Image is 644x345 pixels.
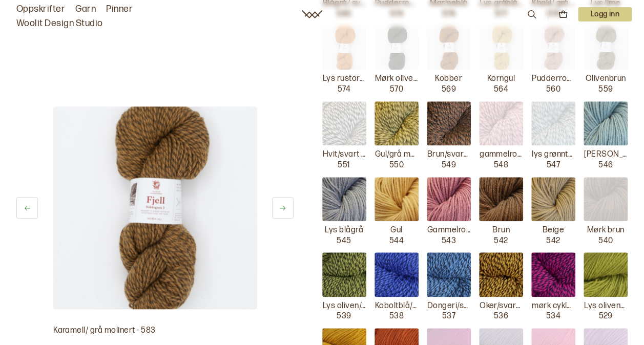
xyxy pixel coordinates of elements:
p: 534 [546,311,560,322]
p: Oker/svart molinert [480,301,523,312]
p: [PERSON_NAME] [584,149,627,160]
img: Pudderrosa [531,26,575,70]
p: 560 [546,84,560,95]
img: Brun/svart molinert [427,101,471,145]
img: Lys oliven/svart molinert [322,252,366,296]
img: Lys grønnturkis [584,101,628,145]
p: Mørk brun [587,225,624,236]
img: Korngul [479,26,523,70]
p: Gammelrosa [427,225,470,236]
img: Hvit/svart molinert [322,101,366,145]
p: Karamell/ grå molinert - 583 [53,326,257,336]
p: 538 [389,311,403,322]
p: Koboltblå/svart molinert [375,301,418,312]
img: Mørk olivengrønn [375,26,419,70]
a: Oppskrifter [16,2,65,16]
p: 569 [441,84,455,95]
p: Logg inn [578,7,632,21]
p: 570 [389,84,403,95]
p: Beige [543,225,564,236]
img: Koboltblå/svart molinert [375,252,419,296]
img: Oker/svart molinert [479,252,523,296]
p: 536 [494,311,508,322]
p: 547 [547,160,560,171]
p: mørk cyklamen/svart molinert [532,301,575,312]
p: Gul/grå molinert [375,149,418,160]
p: 559 [598,84,613,95]
a: Pinner [106,2,133,16]
p: Lys rustoransje [323,74,366,84]
p: lys grønnturkis/grå molinert [532,149,575,160]
p: Brun/svart molinert [427,149,470,160]
p: Pudderrosa [532,74,575,84]
img: gammelrosa/grå molinert [479,101,523,145]
img: Beige [531,177,575,221]
img: Bilde av garn [53,106,256,309]
p: 542 [546,236,560,247]
p: Dongeri/svart [427,301,470,312]
p: gammelrosa/grå molinert [480,149,523,160]
a: Woolit Design Studio [16,16,103,31]
p: 542 [494,236,508,247]
a: Woolit [302,10,322,18]
p: 540 [598,236,613,247]
p: Lys oliven/svart molinert [323,301,366,312]
img: Lys rustoransje [322,26,366,70]
p: Olivenbrun [586,74,626,84]
p: 537 [442,311,455,322]
button: User dropdown [578,7,632,21]
img: Gul/grå molinert [375,101,419,145]
p: Korngul [487,74,515,84]
p: 551 [338,160,350,171]
img: mørk cyklamen/svart molinert [531,252,575,296]
img: Dongeri/svart [427,252,471,296]
img: Gammelrosa [427,177,471,221]
p: 574 [338,84,350,95]
a: Garn [75,2,96,16]
img: lys grønnturkis/grå molinert [531,101,575,145]
p: 545 [337,236,351,247]
p: 550 [389,160,403,171]
p: Lys olivengrønn [584,301,627,312]
p: 529 [598,311,612,322]
p: Lys blågrå [325,225,363,236]
p: 544 [389,236,403,247]
img: Lys olivengrønn [584,252,628,296]
p: 539 [337,311,351,322]
img: Olivenbrun [584,26,628,70]
img: Brun [479,177,523,221]
p: Brun [492,225,510,236]
p: Gul [390,225,402,236]
p: Mørk olivengrønn [375,74,418,84]
p: Hvit/svart molinert [323,149,366,160]
p: 548 [494,160,508,171]
p: 543 [441,236,455,247]
p: 546 [598,160,613,171]
p: 564 [494,84,508,95]
img: Lys blågrå [322,177,366,221]
img: Kobber [427,26,471,70]
img: Mørk brun [584,177,628,221]
p: 549 [441,160,455,171]
img: Bilde av garn [256,106,459,309]
img: Gul [375,177,419,221]
p: Kobber [435,74,462,84]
